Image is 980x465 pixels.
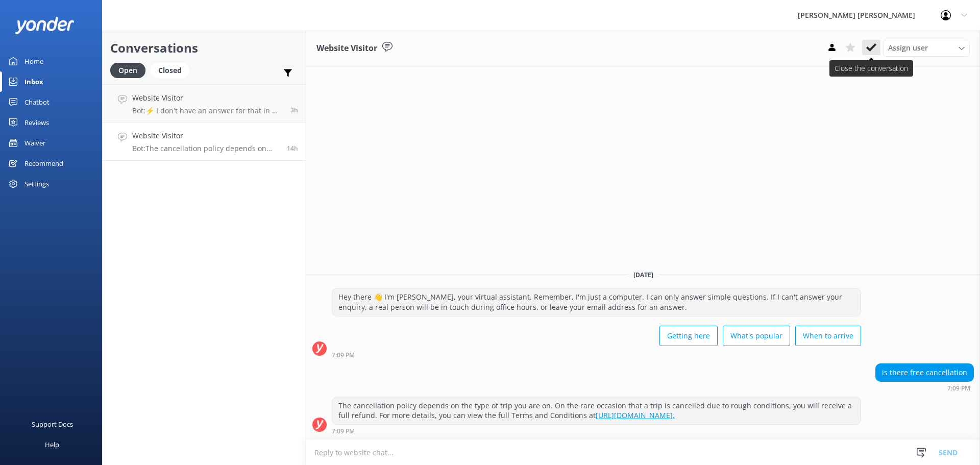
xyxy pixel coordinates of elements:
span: 06:45am 18-Aug-2025 (UTC +12:00) Pacific/Auckland [290,106,298,114]
div: Waiver [24,133,45,153]
div: Hey there 👋 I'm [PERSON_NAME], your virtual assistant. Remember, I'm just a computer. I can only ... [332,288,861,315]
div: Support Docs [32,414,73,434]
div: Home [24,51,43,71]
div: Closed [151,63,189,78]
div: Help [45,434,59,455]
a: Website VisitorBot:The cancellation policy depends on the type of trip you are on. On the rare oc... [103,123,306,161]
a: Open [110,64,151,76]
button: What's popular [723,326,790,346]
strong: 7:09 PM [332,352,355,358]
div: Chatbot [24,92,50,112]
p: Bot: ⚡ I don't have an answer for that in my knowledge base. Please try and rephrase your questio... [132,106,283,115]
a: Closed [151,64,194,76]
button: When to arrive [795,326,861,346]
h4: Website Visitor [132,130,279,141]
h3: Website Visitor [316,42,377,55]
a: [URL][DOMAIN_NAME]. [596,410,675,420]
strong: 7:09 PM [332,428,355,434]
div: Assign User [883,40,970,56]
button: Getting here [659,326,718,346]
a: Website VisitorBot:⚡ I don't have an answer for that in my knowledge base. Please try and rephras... [103,84,306,123]
div: is there free cancellation [876,364,973,381]
div: 07:09pm 17-Aug-2025 (UTC +12:00) Pacific/Auckland [332,427,861,434]
div: Inbox [24,71,43,92]
strong: 7:09 PM [947,385,970,391]
img: yonder-white-logo.png [15,17,74,34]
div: 07:09pm 17-Aug-2025 (UTC +12:00) Pacific/Auckland [332,351,861,358]
span: Assign user [888,42,928,54]
div: Open [110,63,145,78]
div: Recommend [24,153,63,174]
p: Bot: The cancellation policy depends on the type of trip you are on. On the rare occasion that a ... [132,144,279,153]
div: Settings [24,174,49,194]
div: 07:09pm 17-Aug-2025 (UTC +12:00) Pacific/Auckland [875,384,974,391]
div: The cancellation policy depends on the type of trip you are on. On the rare occasion that a trip ... [332,397,861,424]
span: [DATE] [627,271,659,279]
div: Reviews [24,112,49,133]
h2: Conversations [110,38,298,58]
span: 07:09pm 17-Aug-2025 (UTC +12:00) Pacific/Auckland [287,144,298,153]
h4: Website Visitor [132,92,283,104]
